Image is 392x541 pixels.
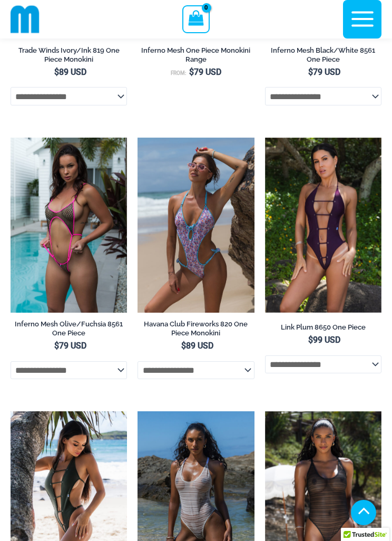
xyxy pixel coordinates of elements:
[11,320,127,341] a: Inferno Mesh Olive/Fuchsia 8561 One Piece
[182,5,209,33] a: View Shopping Cart, empty
[11,138,127,313] a: Inferno Mesh Olive Fuchsia 8561 One Piece 02Inferno Mesh Olive Fuchsia 8561 One Piece 07Inferno M...
[11,320,127,337] h2: Inferno Mesh Olive/Fuchsia 8561 One Piece
[138,320,254,337] h2: Havana Club Fireworks 820 One Piece Monokini
[265,46,381,67] a: Inferno Mesh Black/White 8561 One Piece
[265,138,381,313] a: Link Plum 8650 One Piece 02Link Plum 8650 One Piece 05Link Plum 8650 One Piece 05
[54,67,86,77] bdi: 89 USD
[181,341,186,351] span: $
[54,341,59,351] span: $
[11,46,127,64] h2: Trade Winds Ivory/Ink 819 One Piece Monokini
[189,67,221,77] bdi: 79 USD
[138,46,254,67] a: Inferno Mesh One Piece Monokini Range
[181,341,213,351] bdi: 89 USD
[265,46,381,64] h2: Inferno Mesh Black/White 8561 One Piece
[138,320,254,341] a: Havana Club Fireworks 820 One Piece Monokini
[138,138,254,313] img: Havana Club Fireworks 820 One Piece Monokini 01
[308,335,340,345] bdi: 99 USD
[265,138,381,313] img: Link Plum 8650 One Piece 02
[11,46,127,67] a: Trade Winds Ivory/Ink 819 One Piece Monokini
[265,323,381,335] a: Link Plum 8650 One Piece
[265,323,381,332] h2: Link Plum 8650 One Piece
[308,67,340,77] bdi: 79 USD
[138,46,254,64] h2: Inferno Mesh One Piece Monokini Range
[11,138,127,313] img: Inferno Mesh Olive Fuchsia 8561 One Piece 02
[138,138,254,313] a: Havana Club Fireworks 820 One Piece Monokini 01Havana Club Fireworks 820 One Piece Monokini 02Hav...
[308,335,313,345] span: $
[171,70,187,76] span: From:
[189,67,194,77] span: $
[308,67,313,77] span: $
[11,5,40,34] img: cropped mm emblem
[54,67,59,77] span: $
[54,341,86,351] bdi: 79 USD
